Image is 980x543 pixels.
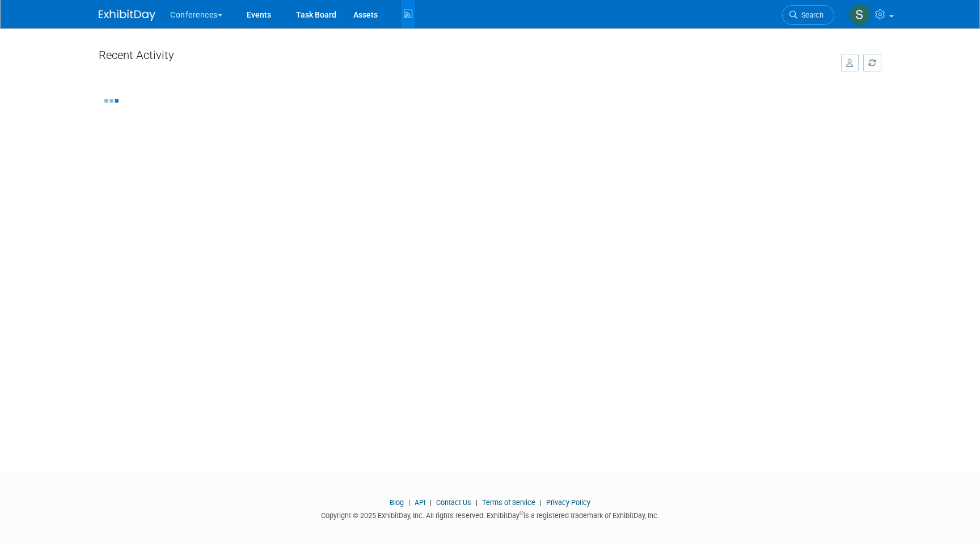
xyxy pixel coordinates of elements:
[797,11,823,19] span: Search
[782,5,834,25] a: Search
[519,510,523,516] sup: ®
[473,498,480,507] span: |
[415,498,425,507] a: API
[104,99,119,103] img: loading...
[99,43,830,73] div: Recent Activity
[427,498,434,507] span: |
[99,10,155,21] img: ExhibitDay
[546,498,590,507] a: Privacy Policy
[436,498,471,507] a: Contact Us
[849,4,871,26] img: Sophie Buffo
[482,498,535,507] a: Terms of Service
[537,498,544,507] span: |
[390,498,404,507] a: Blog
[405,498,413,507] span: |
